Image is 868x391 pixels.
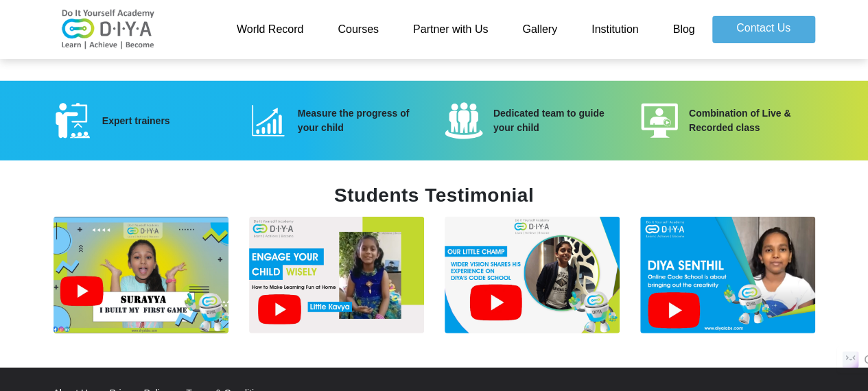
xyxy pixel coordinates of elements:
img: kavya.jpg [249,217,424,333]
div: Combination of Live & Recorded class [679,106,825,135]
a: Gallery [505,16,574,43]
img: ishan.jpg [445,217,620,333]
img: surya.jpg [54,217,228,333]
img: 4.svg [640,102,679,140]
img: logo-v2.png [54,9,163,50]
div: Dedicated team to guide your child [483,106,630,135]
a: Courses [320,16,396,43]
div: Measure the progress of your child [288,106,434,135]
a: Contact Us [712,16,815,43]
img: 3.svg [445,102,483,140]
a: Partner with Us [396,16,505,43]
img: senthil.jpg [640,217,815,333]
img: 2.svg [249,102,288,140]
div: Expert trainers [92,114,239,128]
div: Students Testimonial [43,181,825,210]
img: 1.svg [54,102,92,140]
a: World Record [220,16,321,43]
a: Blog [655,16,712,43]
a: Institution [574,16,655,43]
